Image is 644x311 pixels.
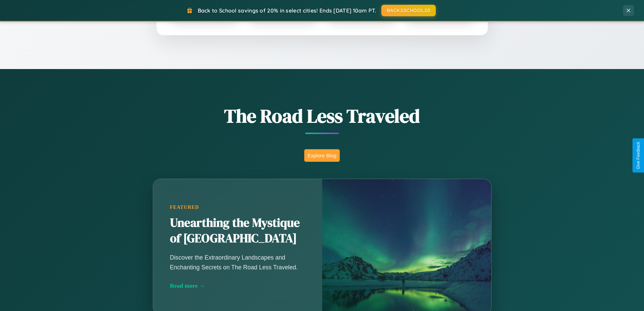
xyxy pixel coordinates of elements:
[198,7,376,14] span: Back to School savings of 20% in select cities! Ends [DATE] 10am PT.
[170,215,305,246] h2: Unearthing the Mystique of [GEOGRAPHIC_DATA]
[119,103,525,129] h1: The Road Less Traveled
[170,282,305,289] div: Read more →
[636,142,641,169] div: Give Feedback
[170,204,305,210] div: Featured
[381,5,436,16] button: BACK2SCHOOL20
[170,253,305,272] p: Discover the Extraordinary Landscapes and Enchanting Secrets on The Road Less Traveled.
[304,149,340,162] button: Explore Blog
